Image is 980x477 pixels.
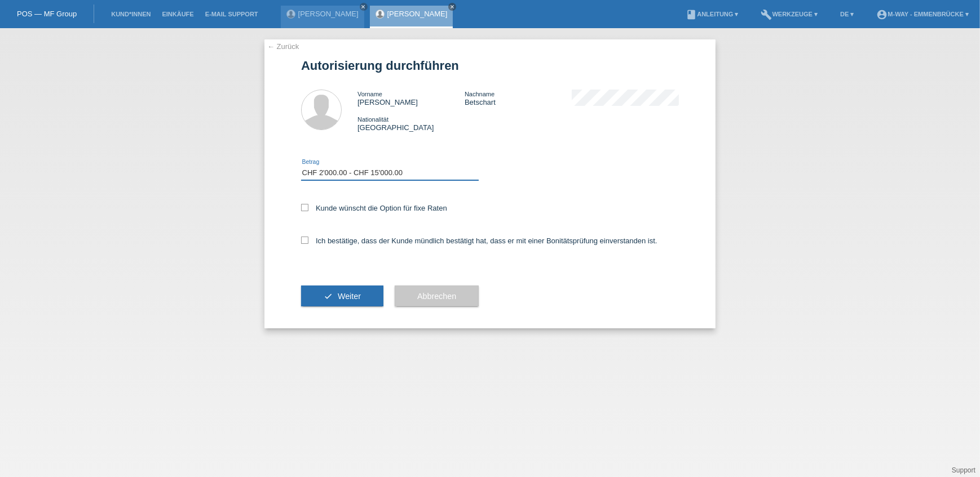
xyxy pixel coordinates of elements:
a: Support [952,466,975,474]
a: [PERSON_NAME] [298,10,359,18]
a: close [360,3,368,11]
button: Abbrechen [395,286,479,307]
a: [PERSON_NAME] [387,10,448,18]
i: book [686,9,697,20]
span: Weiter [338,292,361,301]
i: check [324,292,333,301]
a: account_circlem-way - Emmenbrücke ▾ [871,11,974,17]
label: Ich bestätige, dass der Kunde mündlich bestätigt hat, dass er mit einer Bonitätsprüfung einversta... [301,237,657,245]
a: E-Mail Support [200,11,264,17]
i: close [449,4,455,10]
span: Vorname [357,91,382,97]
i: build [761,9,772,20]
span: Abbrechen [417,292,456,301]
a: DE ▾ [835,11,859,17]
div: [PERSON_NAME] [357,90,465,106]
a: Kund*innen [105,11,156,17]
div: Betschart [465,90,572,106]
a: close [448,3,456,11]
div: [GEOGRAPHIC_DATA] [357,115,465,132]
button: check Weiter [301,286,383,307]
a: Einkäufe [156,11,199,17]
h1: Autorisierung durchführen [301,59,679,73]
a: buildWerkzeuge ▾ [756,11,824,17]
a: ← Zurück [267,42,299,51]
a: bookAnleitung ▾ [680,11,744,17]
a: POS — MF Group [17,10,77,18]
label: Kunde wünscht die Option für fixe Raten [301,204,447,212]
span: Nationalität [357,116,389,123]
i: account_circle [876,9,888,20]
i: close [361,4,367,10]
span: Nachname [465,91,495,97]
